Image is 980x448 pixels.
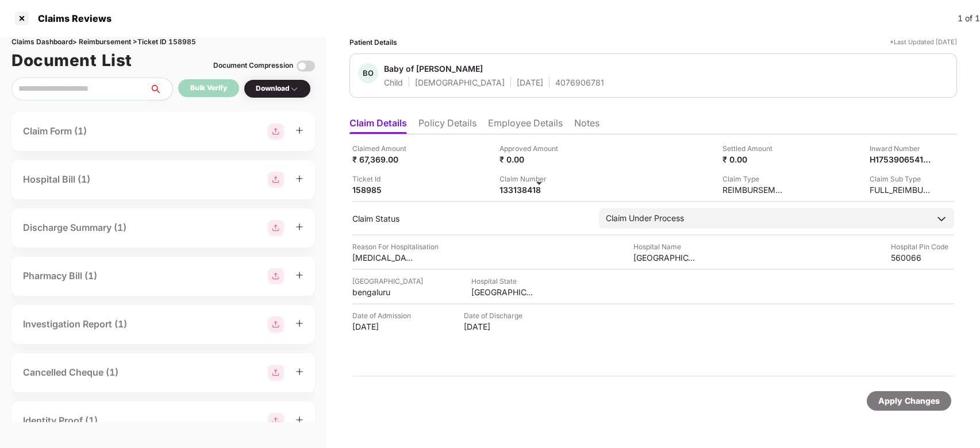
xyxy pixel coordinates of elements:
[268,123,284,140] img: svg+xml;base64,PHN2ZyBpZD0iR3JvdXBfMjg4MTMiIGRhdGEtbmFtZT0iR3JvdXAgMjg4MTMiIHhtbG5zPSJodHRwOi8vd3...
[268,316,284,333] img: svg+xml;base64,PHN2ZyBpZD0iR3JvdXBfMjg4MTMiIGRhdGEtbmFtZT0iR3JvdXAgMjg4MTMiIHhtbG5zPSJodHRwOi8vd3...
[23,317,127,331] div: Investigation Report (1)
[297,57,315,75] img: svg+xml;base64,PHN2ZyBpZD0iVG9nZ2xlLTMyeDMyIiB4bWxucz0iaHR0cDovL3d3dy53My5vcmcvMjAwMC9zdmciIHdpZH...
[23,172,90,187] div: Hospital Bill (1)
[471,276,535,287] div: Hospital State
[349,37,397,48] div: Patient Details
[870,143,933,154] div: Inward Number
[149,84,172,94] span: search
[349,117,407,134] li: Claim Details
[418,117,476,134] li: Policy Details
[352,213,587,224] div: Claim Status
[890,37,957,48] div: *Last Updated [DATE]
[268,172,284,188] img: svg+xml;base64,PHN2ZyBpZD0iR3JvdXBfMjg4MTMiIGRhdGEtbmFtZT0iR3JvdXAgMjg4MTMiIHhtbG5zPSJodHRwOi8vd3...
[891,252,954,263] div: 560066
[149,78,173,101] button: search
[295,416,303,424] span: plus
[11,48,132,73] h1: Document List
[23,414,98,428] div: Identity Proof (1)
[295,126,303,134] span: plus
[352,310,416,321] div: Date of Admission
[633,252,697,263] div: [GEOGRAPHIC_DATA]
[352,154,416,165] div: ₹ 67,369.00
[517,77,543,88] div: [DATE]
[606,212,684,225] div: Claim Under Process
[415,77,505,88] div: [DEMOGRAPHIC_DATA]
[722,143,786,154] div: Settled Amount
[352,184,416,195] div: 158985
[384,77,403,88] div: Child
[268,268,284,284] img: svg+xml;base64,PHN2ZyBpZD0iR3JvdXBfMjg4MTMiIGRhdGEtbmFtZT0iR3JvdXAgMjg4MTMiIHhtbG5zPSJodHRwOi8vd3...
[464,321,527,332] div: [DATE]
[722,154,786,165] div: ₹ 0.00
[722,184,786,195] div: REIMBURSEMENT
[870,154,933,165] div: H1753906541167805820
[23,124,87,138] div: Claim Form (1)
[352,252,416,263] div: [MEDICAL_DATA]
[352,276,423,287] div: [GEOGRAPHIC_DATA]
[633,241,697,252] div: Hospital Name
[471,287,535,298] div: [GEOGRAPHIC_DATA]
[295,175,303,183] span: plus
[352,321,416,332] div: [DATE]
[23,365,118,380] div: Cancelled Cheque (1)
[870,184,933,195] div: FULL_REIMBURSEMENT
[891,241,954,252] div: Hospital Pin Code
[936,213,947,225] img: downArrowIcon
[352,241,439,252] div: Reason For Hospitalisation
[488,117,563,134] li: Employee Details
[213,60,293,71] div: Document Compression
[23,221,126,235] div: Discharge Summary (1)
[268,365,284,381] img: svg+xml;base64,PHN2ZyBpZD0iR3JvdXBfMjg4MTMiIGRhdGEtbmFtZT0iR3JvdXAgMjg4MTMiIHhtbG5zPSJodHRwOi8vd3...
[499,184,563,195] div: 133138418
[256,83,299,94] div: Download
[190,83,227,94] div: Bulk Verify
[499,143,563,154] div: Approved Amount
[295,223,303,231] span: plus
[352,287,416,298] div: bengaluru
[31,13,112,24] div: Claims Reviews
[352,173,416,184] div: Ticket Id
[574,117,599,134] li: Notes
[295,271,303,279] span: plus
[499,154,563,165] div: ₹ 0.00
[878,395,940,407] div: Apply Changes
[11,37,315,48] div: Claims Dashboard > Reimbursement > Ticket ID 158985
[352,143,416,154] div: Claimed Amount
[870,173,933,184] div: Claim Sub Type
[268,413,284,429] img: svg+xml;base64,PHN2ZyBpZD0iR3JvdXBfMjg4MTMiIGRhdGEtbmFtZT0iR3JvdXAgMjg4MTMiIHhtbG5zPSJodHRwOi8vd3...
[958,12,980,25] div: 1 of 1
[358,63,378,83] div: BO
[23,269,97,283] div: Pharmacy Bill (1)
[722,173,786,184] div: Claim Type
[499,173,563,184] div: Claim Number
[290,84,299,94] img: svg+xml;base64,PHN2ZyBpZD0iRHJvcGRvd24tMzJ4MzIiIHhtbG5zPSJodHRwOi8vd3d3LnczLm9yZy8yMDAwL3N2ZyIgd2...
[295,368,303,376] span: plus
[268,220,284,236] img: svg+xml;base64,PHN2ZyBpZD0iR3JvdXBfMjg4MTMiIGRhdGEtbmFtZT0iR3JvdXAgMjg4MTMiIHhtbG5zPSJodHRwOi8vd3...
[384,63,483,74] div: Baby of [PERSON_NAME]
[295,319,303,327] span: plus
[464,310,527,321] div: Date of Discharge
[555,77,604,88] div: 4076906781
